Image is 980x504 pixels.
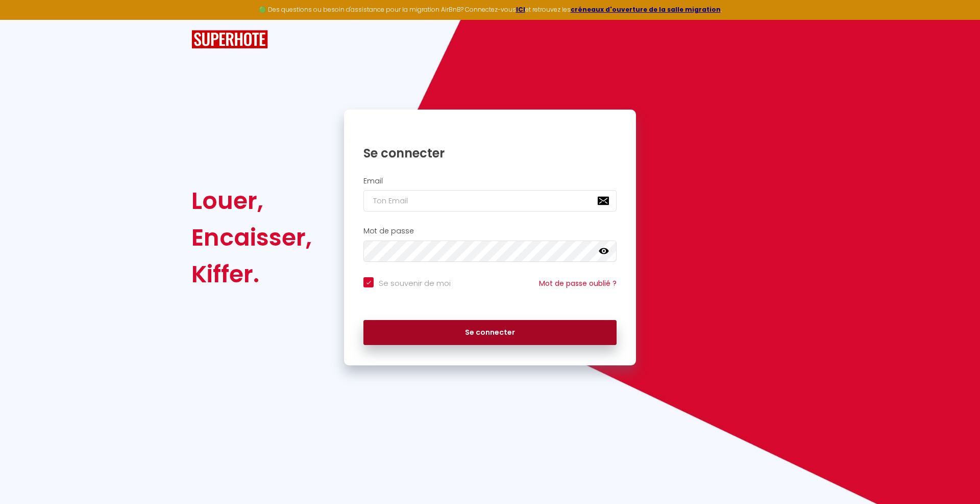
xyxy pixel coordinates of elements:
[516,5,525,14] a: ICI
[191,219,312,256] div: Encaisser,
[363,190,617,211] input: Ton Email
[191,30,268,49] img: SuperHote logo
[571,5,721,14] a: créneaux d'ouverture de la salle migration
[363,227,617,235] h2: Mot de passe
[363,145,617,161] h1: Se connecter
[191,182,312,219] div: Louer,
[363,177,617,185] h2: Email
[191,256,312,293] div: Kiffer.
[363,320,617,346] button: Se connecter
[539,278,617,288] a: Mot de passe oublié ?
